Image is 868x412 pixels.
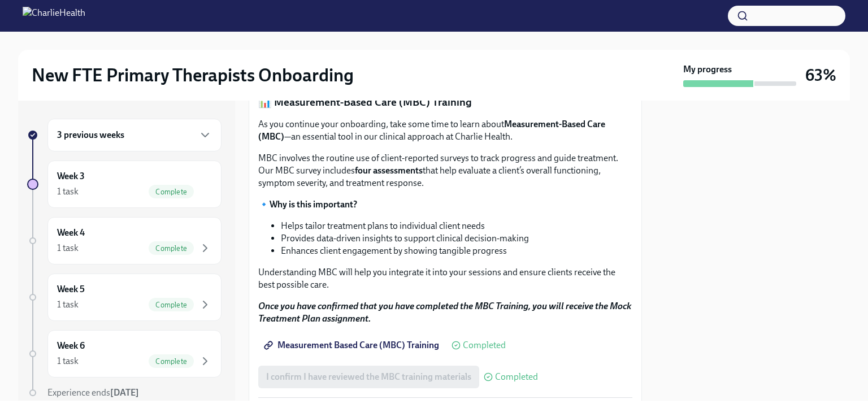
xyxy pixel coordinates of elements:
span: Experience ends [47,387,139,398]
a: Week 51 taskComplete [27,274,222,321]
span: Completed [495,372,538,381]
span: Complete [149,244,194,253]
li: Provides data-driven insights to support clinical decision-making [281,232,632,245]
span: Measurement Based Care (MBC) Training [266,340,439,351]
li: Enhances client engagement by showing tangible progress [281,245,632,257]
strong: [DATE] [110,387,139,398]
strong: four assessments [355,165,423,176]
h6: 3 previous weeks [57,129,124,141]
h2: New FTE Primary Therapists Onboarding [32,64,354,86]
li: Helps tailor treatment plans to individual client needs [281,220,632,232]
span: Completed [463,341,506,350]
a: Week 31 taskComplete [27,161,222,208]
span: Complete [149,357,194,366]
span: Complete [149,188,194,196]
h3: 63% [805,65,836,85]
div: 1 task [57,242,79,254]
a: Week 41 taskComplete [27,217,222,264]
div: 1 task [57,185,79,198]
a: Week 61 taskComplete [27,330,222,378]
p: As you continue your onboarding, take some time to learn about —an essential tool in our clinical... [258,118,632,143]
h6: Week 4 [57,227,85,239]
h6: Week 3 [57,170,85,183]
p: 🔹 [258,198,632,211]
div: 3 previous weeks [47,119,222,151]
p: Understanding MBC will help you integrate it into your sessions and ensure clients receive the be... [258,266,632,291]
div: 1 task [57,298,79,311]
strong: Why is this important? [270,199,357,210]
strong: Once you have confirmed that you have completed the MBC Training, you will receive the Mock Treat... [258,301,631,324]
h6: Week 5 [57,283,85,296]
div: 1 task [57,355,79,367]
a: Measurement Based Care (MBC) Training [258,334,447,357]
p: 📊 Measurement-Based Care (MBC) Training [258,95,632,110]
span: Complete [149,301,194,309]
img: CharlieHealth [23,7,85,25]
h6: Week 6 [57,340,85,352]
p: MBC involves the routine use of client-reported surveys to track progress and guide treatment. Ou... [258,152,632,189]
strong: My progress [683,63,732,76]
